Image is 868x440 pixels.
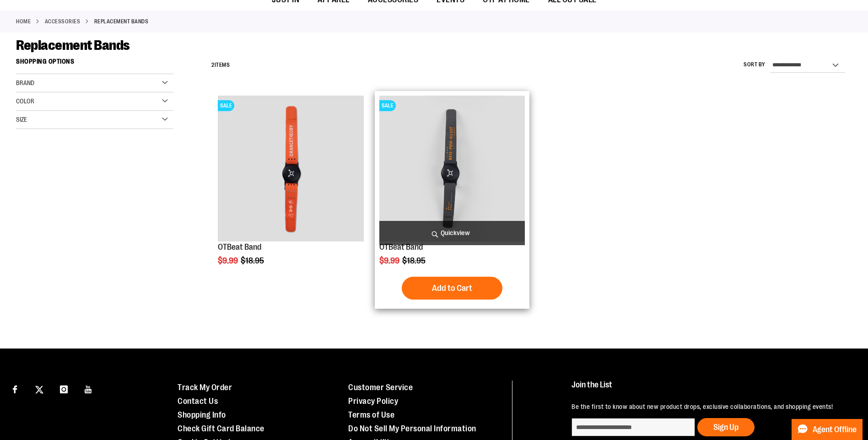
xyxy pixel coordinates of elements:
span: $9.99 [379,256,401,265]
span: Color [16,97,34,105]
a: OTBeat Band [379,242,423,252]
a: Terms of Use [348,410,394,419]
input: enter email [571,418,695,436]
label: Sort By [744,61,766,69]
a: Check Gift Card Balance [178,424,264,433]
a: Home [16,17,31,26]
a: OTBeat BandSALE [379,96,525,242]
a: OTBeat BandSALE [218,96,363,242]
img: OTBeat Band [218,96,363,241]
a: Visit our X page [32,381,48,397]
a: Quickview [379,221,525,245]
button: Add to Cart [402,277,502,300]
span: SALE [379,100,396,111]
button: Sign Up [697,418,755,436]
a: ACCESSORIES [45,17,81,26]
div: product [213,91,368,289]
a: Visit our Youtube page [81,381,97,397]
a: Visit our Facebook page [7,381,23,397]
h4: Join the List [571,381,847,397]
span: 2 [211,62,215,68]
span: SALE [218,100,234,111]
button: Agent Offline [792,419,863,440]
span: Agent Offline [813,425,857,434]
img: OTBeat Band [379,96,525,241]
span: $18.95 [241,256,265,265]
img: Twitter [35,386,43,394]
span: $9.99 [218,256,239,265]
h2: Items [211,58,230,72]
a: OTBeat Band [218,242,261,252]
a: Customer Service [348,383,413,392]
a: Do Not Sell My Personal Information [348,424,476,433]
span: Add to Cart [432,283,472,293]
span: Replacement Bands [16,38,130,53]
strong: Shopping Options [16,54,173,74]
span: Sign Up [713,423,739,432]
div: product [375,91,529,309]
a: Track My Order [178,383,232,392]
a: Contact Us [178,397,218,406]
strong: Replacement Bands [94,17,149,26]
a: Privacy Policy [348,397,398,406]
span: Size [16,116,27,123]
span: Brand [16,79,34,86]
a: Shopping Info [178,410,226,419]
p: Be the first to know about new product drops, exclusive collaborations, and shopping events! [571,402,847,411]
a: Visit our Instagram page [56,381,72,397]
span: $18.95 [402,256,427,265]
